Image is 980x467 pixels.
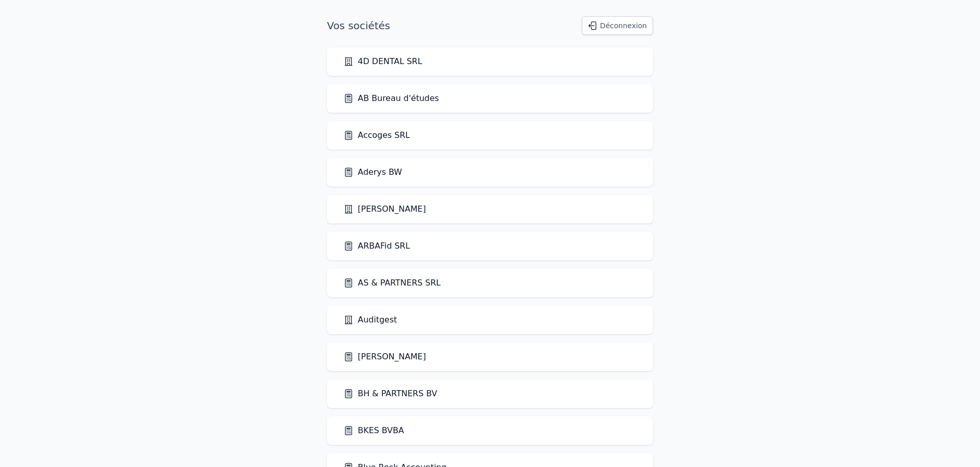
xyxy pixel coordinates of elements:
a: ARBAFid SRL [343,240,410,252]
a: AB Bureau d'études [343,92,439,105]
a: BKES BVBA [343,424,404,437]
a: [PERSON_NAME] [343,351,426,363]
a: Accoges SRL [343,129,410,141]
h1: Vos sociétés [327,18,390,33]
a: [PERSON_NAME] [343,203,426,215]
a: Auditgest [343,314,397,326]
button: Déconnexion [582,16,653,35]
a: BH & PARTNERS BV [343,388,437,400]
a: 4D DENTAL SRL [343,55,422,68]
a: Aderys BW [343,166,402,178]
a: AS & PARTNERS SRL [343,277,441,289]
